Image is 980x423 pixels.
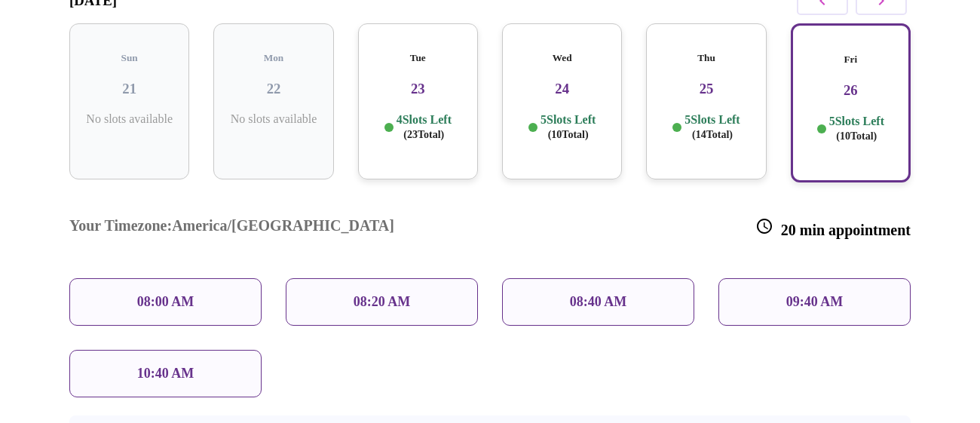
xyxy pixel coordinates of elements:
[81,112,177,126] p: No slots available
[755,217,911,239] h3: 20 min appointment
[829,114,884,143] p: 5 Slots Left
[81,81,177,97] h3: 21
[225,52,321,64] h5: Mon
[81,52,177,64] h5: Sun
[225,81,321,97] h3: 22
[514,52,610,64] h5: Wed
[137,294,194,310] p: 08:00 AM
[836,130,877,142] span: ( 10 Total)
[786,294,844,310] p: 09:40 AM
[397,112,452,142] p: 4 Slots Left
[541,112,596,142] p: 5 Slots Left
[354,294,411,310] p: 08:20 AM
[804,54,897,66] h5: Fri
[684,112,740,142] p: 5 Slots Left
[548,129,589,140] span: ( 10 Total)
[370,52,466,64] h5: Tue
[514,81,610,97] h3: 24
[658,81,754,97] h3: 25
[692,129,733,140] span: ( 14 Total)
[804,82,897,99] h3: 26
[370,81,466,97] h3: 23
[69,217,394,239] h3: Your Timezone: America/[GEOGRAPHIC_DATA]
[137,366,194,382] p: 10:40 AM
[225,112,321,126] p: No slots available
[570,294,627,310] p: 08:40 AM
[658,52,754,64] h5: Thu
[403,129,444,140] span: ( 23 Total)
